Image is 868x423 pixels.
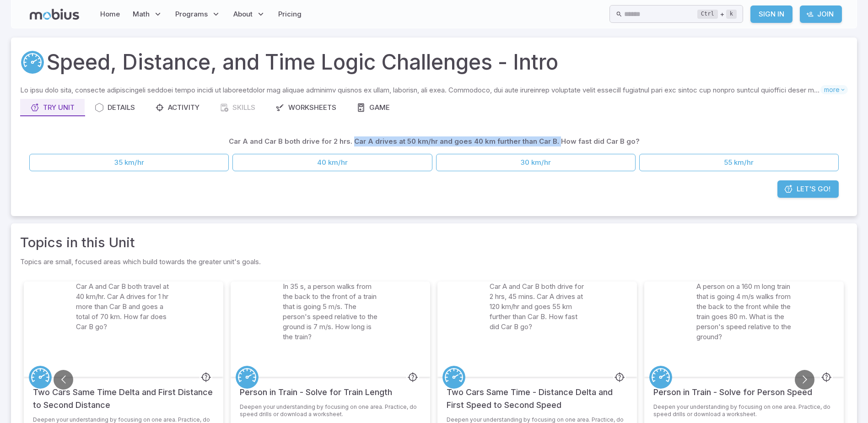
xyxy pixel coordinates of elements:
[175,9,208,19] span: Programs
[233,9,253,19] span: About
[797,184,830,194] span: Let's Go!
[54,370,73,390] button: Go to previous slide
[20,85,820,95] p: Lo ipsu dolo sita, consecte adipiscingeli seddoei tempo incidi ut laboreetdolor mag aliquae admin...
[800,5,842,23] a: Join
[29,366,52,389] a: Speed/Distance/Time
[726,10,737,19] kbd: k
[442,366,465,389] a: Speed/Distance/Time
[155,103,199,113] div: Activity
[697,9,737,20] div: +
[33,377,214,412] h5: Two Cars Same Time Delta and First Distance to Second Distance
[97,4,123,25] a: Home
[697,10,718,19] kbd: Ctrl
[240,403,421,418] p: Deepen your understanding by focusing on one area. Practice, do speed drills or download a worksh...
[240,377,392,399] h5: Person in Train - Solve for Train Length
[436,154,636,171] button: 30 km/hr
[696,282,792,342] p: A person on a 160 m long train that is going 4 m/s walks from the back to the front while the tra...
[95,103,135,113] div: Details
[795,370,814,390] button: Go to next slide
[20,50,45,75] a: Speed/Distance/Time
[649,366,672,389] a: Speed/Distance/Time
[133,9,150,19] span: Math
[275,4,304,25] a: Pricing
[232,154,432,171] button: 40 km/hr
[777,180,839,198] a: Let's Go!
[20,256,848,267] p: Topics are small, focused areas which build towards the greater unit's goals.
[750,5,793,23] a: Sign In
[229,136,640,146] p: Car A and Car B both drive for 2 hrs. Car A drives at 50 km/hr and goes 40 km further than Car B....
[29,154,229,171] button: 35 km/hr
[356,103,390,113] div: Game
[447,377,628,412] h5: Two Cars Same Time - Distance Delta and First Speed to Second Speed
[236,366,259,389] a: Speed/Distance/Time
[47,47,558,78] h1: Speed, Distance, and Time Logic Challenges - Intro
[639,154,839,171] button: 55 km/hr
[275,103,336,113] div: Worksheets
[490,282,585,332] p: Car A and Car B both drive for 2 hrs, 45 mins. Car A drives at 120 km/hr and goes 55 km further t...
[20,233,135,253] a: Topics in this Unit
[30,103,75,113] div: Try Unit
[283,282,378,342] p: In 35 s, a person walks from the back to the front of a train that is going 5 m/s. The person's s...
[653,377,812,399] h5: Person in Train - Solve for Person Speed
[76,282,171,332] p: Car A and Car B both travel at 40 km/hr. Car A drives for 1 hr more than Car B and goes a total o...
[653,403,835,418] p: Deepen your understanding by focusing on one area. Practice, do speed drills or download a worksh...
